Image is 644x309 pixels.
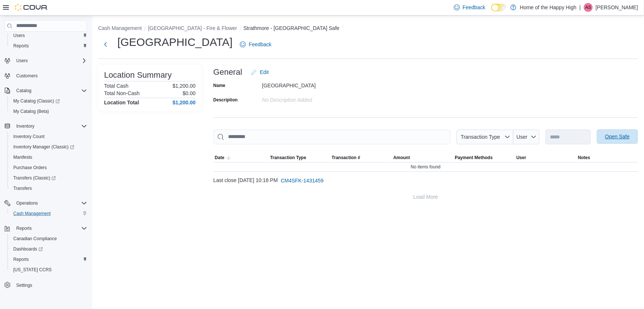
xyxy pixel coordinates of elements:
span: Operations [16,200,38,206]
h6: Total Non-Cash [104,90,140,96]
span: Reports [16,225,32,231]
span: Canadian Compliance [13,236,57,242]
a: Cash Management [10,209,54,218]
button: Reports [1,223,90,234]
span: Inventory [16,123,34,129]
a: Manifests [10,153,35,162]
span: Catalog [13,86,87,95]
span: Transaction Type [461,134,500,140]
p: [PERSON_NAME] [596,3,638,12]
span: Transfers (Classic) [10,174,87,182]
span: Transfers [10,184,87,193]
span: Operations [13,199,87,208]
h3: Location Summary [104,71,172,80]
span: Open Safe [605,133,630,140]
a: Settings [13,281,35,290]
button: Reports [7,254,90,265]
button: Open Safe [597,129,638,144]
span: Notes [578,155,590,161]
span: Inventory [13,122,87,131]
button: Amount [392,153,454,162]
a: Purchase Orders [10,163,50,172]
button: Operations [1,198,90,208]
span: Users [16,58,28,64]
button: CM4SFK-1431459 [278,173,327,188]
div: [GEOGRAPHIC_DATA] [262,80,361,88]
h4: $1,200.00 [173,100,196,105]
a: Customers [13,71,41,80]
a: Reports [10,41,32,50]
a: Inventory Manager (Classic) [10,142,77,151]
span: Date [215,155,224,161]
span: Settings [16,282,32,288]
button: Canadian Compliance [7,234,90,244]
div: No Description added [262,94,361,103]
button: Reports [7,41,90,51]
span: Feedback [463,4,485,11]
button: Users [13,56,31,65]
span: Inventory Count [10,132,87,141]
p: | [579,3,581,12]
button: Catalog [1,85,90,96]
span: Dashboards [13,246,43,252]
button: [GEOGRAPHIC_DATA] - Fire & Flower [148,25,237,31]
span: Inventory Manager (Classic) [13,144,74,150]
a: My Catalog (Beta) [10,107,52,116]
span: Users [13,33,25,38]
a: Dashboards [7,244,90,254]
span: Settings [13,280,87,289]
span: Feedback [249,41,271,48]
button: Edit [248,65,272,80]
p: $0.00 [183,90,196,96]
a: My Catalog (Classic) [10,97,63,105]
span: Catalog [16,88,31,94]
span: My Catalog (Classic) [10,97,87,105]
span: Transfers [13,185,32,191]
button: User [513,130,540,144]
span: Inventory Count [13,134,45,140]
span: Reports [10,41,87,50]
span: Manifests [13,154,32,160]
a: [US_STATE] CCRS [10,265,55,274]
div: Last close [DATE] 10:18 PM [213,173,638,188]
a: Inventory Count [10,132,48,141]
button: User [515,153,576,162]
button: My Catalog (Beta) [7,106,90,117]
a: Inventory Manager (Classic) [7,142,90,152]
h6: Total Cash [104,83,128,89]
label: Description [213,97,238,103]
a: Transfers (Classic) [10,174,59,182]
a: Canadian Compliance [10,234,60,243]
span: Reports [13,224,87,233]
a: Dashboards [10,245,46,253]
button: Inventory Count [7,131,90,142]
button: Inventory [13,122,37,131]
span: My Catalog (Beta) [10,107,87,116]
button: Purchase Orders [7,162,90,173]
button: Next [98,37,113,52]
nav: An example of EuiBreadcrumbs [98,24,638,33]
span: CM4SFK-1431459 [281,177,324,184]
span: Payment Methods [455,155,493,161]
a: Feedback [237,37,274,52]
button: Reports [13,224,35,233]
button: Date [213,153,269,162]
a: Transfers (Classic) [7,173,90,183]
p: Home of the Happy High [520,3,576,12]
button: Notes [576,153,638,162]
span: Dashboards [10,245,87,253]
span: Cash Management [13,211,51,216]
span: My Catalog (Beta) [13,108,49,114]
a: Transfers [10,184,35,193]
span: Customers [13,71,87,80]
button: Inventory [1,121,90,131]
span: Load More [413,193,438,201]
button: Cash Management [98,25,142,31]
span: Manifests [10,153,87,162]
button: Payment Methods [453,153,515,162]
span: My Catalog (Classic) [13,98,60,104]
span: Cash Management [10,209,87,218]
button: Operations [13,199,41,208]
label: Name [213,83,225,88]
input: Dark Mode [491,4,507,11]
